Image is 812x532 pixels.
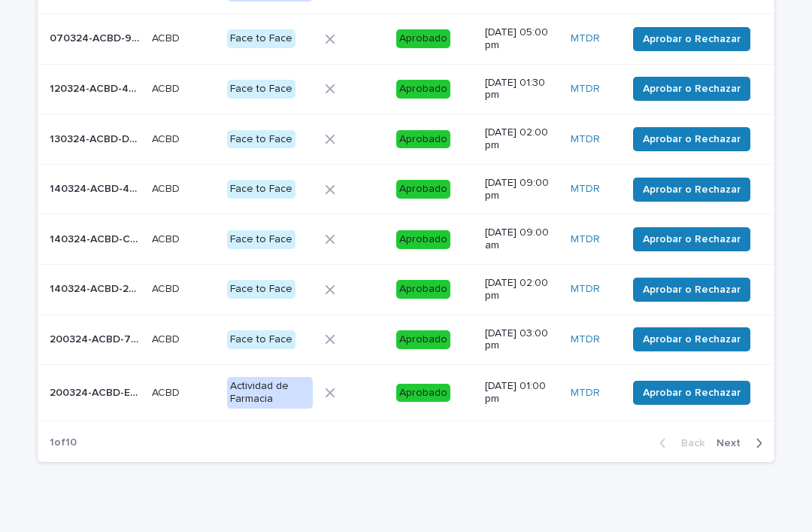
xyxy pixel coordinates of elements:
p: ACBD [152,384,183,400]
p: 130324-ACBD-D3CF2D [50,130,143,146]
div: Aprobado [396,29,450,48]
p: 200324-ACBD-E6010B [50,384,143,400]
div: Aprobado [396,80,450,99]
tr: 200324-ACBD-E6010B200324-ACBD-E6010B ACBDACBD Actividad de FarmaciaAprobado[DATE] 01:00 pmMTDR Ap... [38,365,774,421]
div: Face to Face [227,230,295,249]
span: Aprobar o Rechazar [643,132,741,147]
p: 140324-ACBD-CDF949 [50,230,143,246]
tr: 140324-ACBD-232012140324-ACBD-232012 ACBDACBD Face to FaceAprobado[DATE] 02:00 pmMTDR Aprobar o R... [38,264,774,315]
div: Aprobado [396,180,450,199]
a: MTDR [571,387,600,400]
p: ACBD [152,330,183,346]
tr: 130324-ACBD-D3CF2D130324-ACBD-D3CF2D ACBDACBD Face to FaceAprobado[DATE] 02:00 pmMTDR Aprobar o R... [38,114,774,165]
a: MTDR [571,233,600,246]
p: 200324-ACBD-7406F6 [50,330,143,346]
a: MTDR [571,32,600,45]
tr: 200324-ACBD-7406F6200324-ACBD-7406F6 ACBDACBD Face to FaceAprobado[DATE] 03:00 pmMTDR Aprobar o R... [38,315,774,365]
span: Back [672,438,704,448]
tr: 140324-ACBD-CDF949140324-ACBD-CDF949 ACBDACBD Face to FaceAprobado[DATE] 09:00 amMTDR Aprobar o R... [38,214,774,265]
button: Aprobar o Rechazar [633,127,750,151]
span: Next [717,438,750,448]
span: Aprobar o Rechazar [643,32,741,47]
tr: 120324-ACBD-49225A120324-ACBD-49225A ACBDACBD Face to FaceAprobado[DATE] 01:30 pmMTDR Aprobar o R... [38,64,774,114]
p: [DATE] 09:00 am [485,226,559,252]
div: Face to Face [227,330,295,349]
div: Aprobado [396,230,450,249]
span: Aprobar o Rechazar [643,232,741,247]
p: ACBD [152,180,183,196]
button: Aprobar o Rechazar [633,278,750,302]
a: MTDR [571,183,600,196]
div: Face to Face [227,180,295,199]
p: 120324-ACBD-49225A [50,80,143,96]
button: Aprobar o Rechazar [633,227,750,251]
span: Aprobar o Rechazar [643,332,741,347]
span: Aprobar o Rechazar [643,385,741,400]
a: MTDR [571,333,600,346]
button: Aprobar o Rechazar [633,77,750,101]
div: Aprobado [396,384,450,403]
p: ACBD [152,130,183,146]
button: Aprobar o Rechazar [633,178,750,202]
p: 1 of 10 [38,424,89,461]
a: MTDR [571,83,600,96]
a: MTDR [571,283,600,296]
div: Actividad de Farmacia [227,377,313,409]
p: [DATE] 01:00 pm [485,380,559,406]
p: [DATE] 02:00 pm [485,277,559,302]
span: Aprobar o Rechazar [643,81,741,96]
tr: 140324-ACBD-4D654F140324-ACBD-4D654F ACBDACBD Face to FaceAprobado[DATE] 09:00 pmMTDR Aprobar o R... [38,164,774,214]
button: Aprobar o Rechazar [633,27,750,51]
button: Next [710,436,774,450]
div: Face to Face [227,280,295,299]
div: Face to Face [227,29,295,48]
p: ACBD [152,80,183,96]
p: 140324-ACBD-232012 [50,280,143,296]
p: [DATE] 02:00 pm [485,126,559,152]
div: Aprobado [396,130,450,149]
button: Aprobar o Rechazar [633,381,750,405]
p: ACBD [152,230,183,246]
p: [DATE] 01:30 pm [485,77,559,102]
p: [DATE] 03:00 pm [485,327,559,353]
span: Aprobar o Rechazar [643,182,741,197]
p: ACBD [152,280,183,296]
button: Aprobar o Rechazar [633,327,750,351]
button: Back [647,436,710,450]
p: ACBD [152,29,183,45]
p: 070324-ACBD-9D6D36 [50,29,143,45]
span: Aprobar o Rechazar [643,282,741,297]
a: MTDR [571,133,600,146]
div: Aprobado [396,280,450,299]
div: Face to Face [227,130,295,149]
p: [DATE] 09:00 pm [485,177,559,202]
p: 140324-ACBD-4D654F [50,180,143,196]
p: [DATE] 05:00 pm [485,26,559,52]
div: Aprobado [396,330,450,349]
tr: 070324-ACBD-9D6D36070324-ACBD-9D6D36 ACBDACBD Face to FaceAprobado[DATE] 05:00 pmMTDR Aprobar o R... [38,14,774,64]
div: Face to Face [227,80,295,99]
